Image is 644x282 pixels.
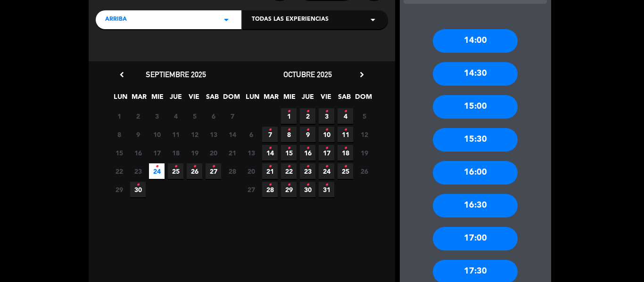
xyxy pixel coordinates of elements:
[168,163,183,179] span: 25
[283,70,332,79] span: octubre 2025
[111,182,127,197] span: 29
[193,159,196,174] i: •
[245,91,260,107] span: LUN
[130,182,146,197] span: 30
[111,145,127,161] span: 15
[306,104,309,119] i: •
[367,14,379,25] i: arrow_drop_down
[356,108,372,124] span: 5
[300,91,315,107] span: JUE
[206,145,221,161] span: 20
[300,108,315,124] span: 2
[325,122,328,137] i: •
[268,141,272,156] i: •
[149,145,165,161] span: 17
[130,108,146,124] span: 2
[319,163,334,179] span: 24
[300,127,315,142] span: 9
[187,145,202,161] span: 19
[300,182,315,197] span: 30
[356,127,372,142] span: 12
[433,194,518,218] div: 16:30
[306,177,309,193] i: •
[187,127,202,142] span: 12
[433,62,518,86] div: 14:30
[433,29,518,53] div: 14:00
[281,127,297,142] span: 8
[243,127,259,142] span: 6
[281,145,297,161] span: 15
[168,145,183,161] span: 18
[319,145,334,161] span: 17
[149,163,165,179] span: 24
[433,128,518,152] div: 15:30
[168,108,183,124] span: 4
[337,91,352,107] span: SAB
[224,108,240,124] span: 7
[287,159,290,174] i: •
[205,91,220,107] span: SAB
[338,145,353,161] span: 18
[344,122,347,137] i: •
[319,108,334,124] span: 3
[186,91,202,107] span: VIE
[155,159,158,174] i: •
[113,91,128,107] span: LUN
[206,108,221,124] span: 6
[187,163,202,179] span: 26
[111,108,127,124] span: 1
[319,127,334,142] span: 10
[146,70,206,79] span: septiembre 2025
[262,163,278,179] span: 21
[356,163,372,179] span: 26
[338,108,353,124] span: 4
[268,122,272,137] i: •
[306,141,309,156] i: •
[131,91,147,107] span: MAR
[344,104,347,119] i: •
[306,122,309,137] i: •
[243,182,259,197] span: 27
[212,159,215,174] i: •
[300,163,315,179] span: 23
[357,70,367,80] i: chevron_right
[287,141,290,156] i: •
[262,127,278,142] span: 7
[149,108,165,124] span: 3
[318,91,334,107] span: VIE
[325,141,328,156] i: •
[338,127,353,142] span: 11
[223,91,239,107] span: DOM
[262,182,278,197] span: 28
[300,145,315,161] span: 16
[433,227,518,250] div: 17:00
[268,159,272,174] i: •
[174,159,177,174] i: •
[252,15,329,24] span: Todas las experiencias
[356,145,372,161] span: 19
[111,127,127,142] span: 8
[338,163,353,179] span: 25
[130,163,146,179] span: 23
[117,70,127,80] i: chevron_left
[262,145,278,161] span: 14
[355,91,371,107] span: DOM
[281,108,297,124] span: 1
[325,177,328,193] i: •
[168,127,183,142] span: 11
[325,159,328,174] i: •
[221,14,232,25] i: arrow_drop_down
[206,163,221,179] span: 27
[105,15,127,24] span: Arriba
[281,163,297,179] span: 22
[243,145,259,161] span: 13
[168,91,183,107] span: JUE
[263,91,279,107] span: MAR
[287,122,290,137] i: •
[187,108,202,124] span: 5
[224,163,240,179] span: 28
[149,91,165,107] span: MIE
[111,163,127,179] span: 22
[433,161,518,185] div: 16:00
[306,159,309,174] i: •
